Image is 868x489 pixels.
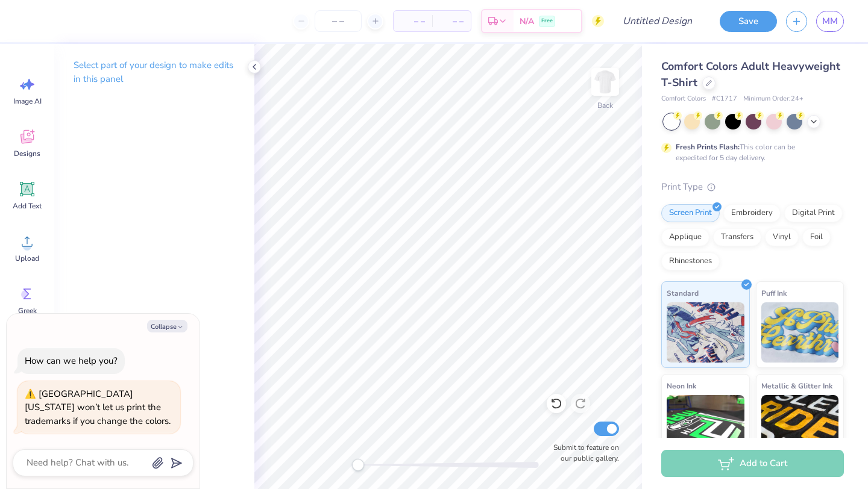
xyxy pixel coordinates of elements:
[439,15,464,28] span: – –
[18,306,37,316] span: Greek
[147,320,187,332] button: Collapse
[15,254,39,263] span: Upload
[816,11,844,32] a: MM
[74,58,235,86] p: Select part of your design to make edits in this panel
[401,15,425,28] span: – –
[743,94,804,104] span: Minimum Order: 24 +
[661,204,720,222] div: Screen Print
[720,11,777,32] button: Save
[713,228,761,246] div: Transfers
[667,379,696,392] span: Neon Ink
[13,201,42,211] span: Add Text
[667,302,744,363] img: Standard
[661,252,720,270] div: Rhinestones
[613,9,702,33] input: Untitled Design
[676,142,824,163] div: This color can be expedited for 5 day delivery.
[13,96,42,106] span: Image AI
[593,70,617,94] img: Back
[547,442,619,464] label: Submit to feature on our public gallery.
[520,15,534,28] span: N/A
[712,94,737,104] span: # C1717
[723,204,781,222] div: Embroidery
[661,94,706,104] span: Comfort Colors
[25,388,171,427] div: [GEOGRAPHIC_DATA][US_STATE] won’t let us print the trademarks if you change the colors.
[822,14,838,28] span: MM
[761,302,839,363] img: Puff Ink
[667,287,699,299] span: Standard
[761,287,787,299] span: Puff Ink
[14,149,40,158] span: Designs
[761,379,832,392] span: Metallic & Glitter Ink
[802,228,831,246] div: Foil
[352,459,364,471] div: Accessibility label
[661,59,840,90] span: Comfort Colors Adult Heavyweight T-Shirt
[761,395,839,455] img: Metallic & Glitter Ink
[25,355,118,367] div: How can we help you?
[667,395,744,455] img: Neon Ink
[661,180,844,194] div: Print Type
[541,17,553,25] span: Free
[661,228,709,246] div: Applique
[784,204,843,222] div: Digital Print
[597,100,613,111] div: Back
[315,10,362,32] input: – –
[676,142,740,152] strong: Fresh Prints Flash:
[765,228,799,246] div: Vinyl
